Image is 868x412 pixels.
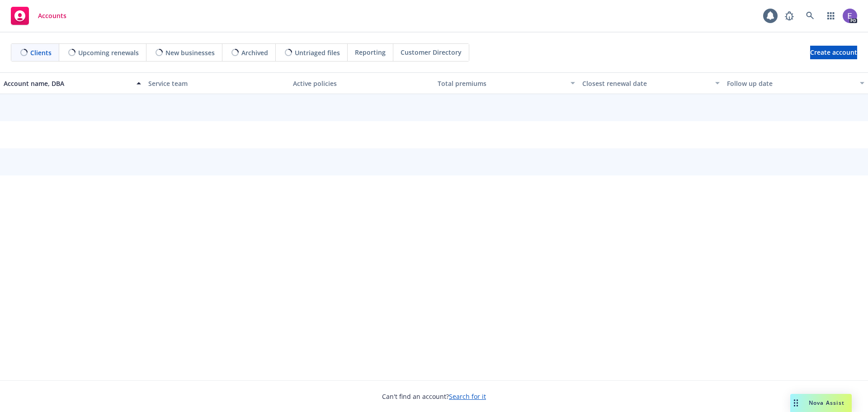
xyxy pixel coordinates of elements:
button: Service team [145,72,289,94]
span: New businesses [165,48,215,57]
span: Reporting [355,47,386,57]
span: Can't find an account? [382,392,486,401]
a: Accounts [7,3,70,28]
div: Drag to move [790,394,802,412]
button: Total premiums [434,72,579,94]
a: Switch app [822,7,840,25]
a: Report a Bug [780,7,798,25]
a: Search for it [449,392,486,401]
button: Follow up date [723,72,868,94]
span: Archived [241,48,268,57]
img: photo [843,9,857,23]
div: Account name, DBA [4,79,131,88]
button: Active policies [289,72,434,94]
button: Closest renewal date [579,72,723,94]
div: Service team [148,79,286,88]
span: Nova Assist [809,399,844,407]
span: Untriaged files [295,48,340,57]
span: Create account [810,44,857,61]
span: Clients [30,48,52,57]
a: Create account [810,46,857,59]
span: Accounts [38,12,66,19]
button: Nova Assist [790,394,852,412]
div: Follow up date [727,79,854,88]
div: Active policies [293,79,430,88]
span: Customer Directory [401,47,462,57]
span: Upcoming renewals [78,48,139,57]
a: Search [801,7,819,25]
div: Total premiums [438,79,565,88]
div: Closest renewal date [582,79,710,88]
